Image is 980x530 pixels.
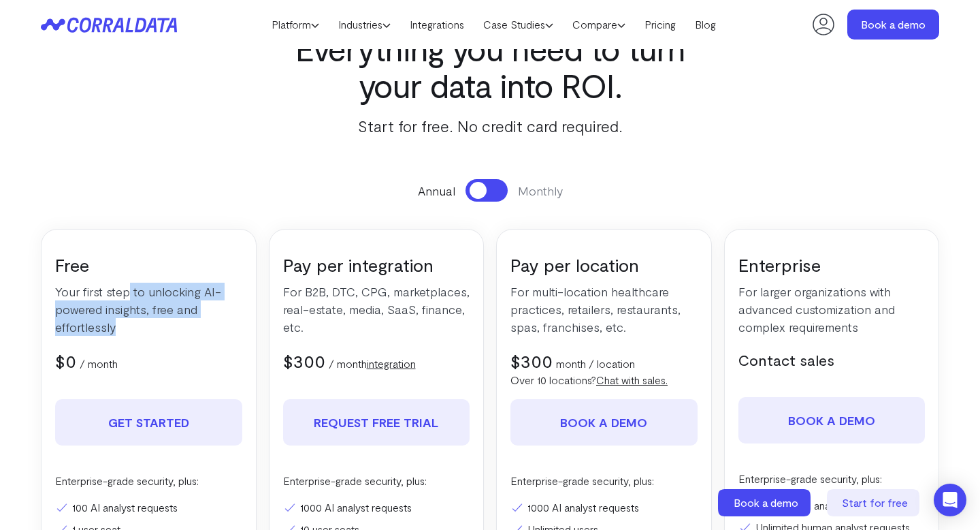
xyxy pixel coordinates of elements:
[283,253,470,276] h3: Pay per integration
[269,30,711,104] h3: Everything you need to turn your data into ROI.
[510,372,698,388] p: Over 10 locations?
[847,10,939,40] a: Book a demo
[55,499,242,516] li: 100 AI analyst requests
[734,496,798,509] span: Book a demo
[329,14,400,35] a: Industries
[55,253,242,276] h3: Free
[827,489,922,516] a: Start for free
[510,399,698,446] a: Book a demo
[738,349,926,370] h5: Contact sales
[635,14,685,35] a: Pricing
[367,357,416,370] a: integration
[400,14,474,35] a: Integrations
[738,471,926,487] p: Enterprise-grade security, plus:
[283,499,470,516] li: 1000 AI analyst requests
[685,14,725,35] a: Blog
[556,356,635,372] p: month / location
[329,356,416,372] p: / month
[262,14,329,35] a: Platform
[510,473,698,489] p: Enterprise-grade security, plus:
[563,14,635,35] a: Compare
[283,283,470,336] p: For B2B, DTC, CPG, marketplaces, real-estate, media, SaaS, finance, etc.
[55,283,242,336] p: Your first step to unlocking AI-powered insights, free and effortlessly
[80,356,118,372] p: / month
[510,283,698,336] p: For multi-location healthcare practices, retailers, restaurants, spas, franchises, etc.
[738,397,926,443] a: Book a demo
[283,399,470,446] a: REQUEST FREE TRIAL
[738,253,926,276] h3: Enterprise
[718,489,813,516] a: Book a demo
[55,350,76,371] span: $0
[55,399,242,446] a: Get Started
[283,350,325,371] span: $300
[596,373,668,386] a: Chat with sales.
[510,499,698,516] li: 1000 AI analyst requests
[510,350,553,371] span: $300
[474,14,563,35] a: Case Studies
[55,473,242,489] p: Enterprise-grade security, plus:
[269,114,711,138] p: Start for free. No credit card required.
[934,484,966,516] div: Open Intercom Messenger
[842,496,908,509] span: Start for free
[518,182,563,200] span: Monthly
[283,473,470,489] p: Enterprise-grade security, plus:
[510,253,698,276] h3: Pay per location
[738,283,926,336] p: For larger organizations with advanced customization and complex requirements
[418,182,455,200] span: Annual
